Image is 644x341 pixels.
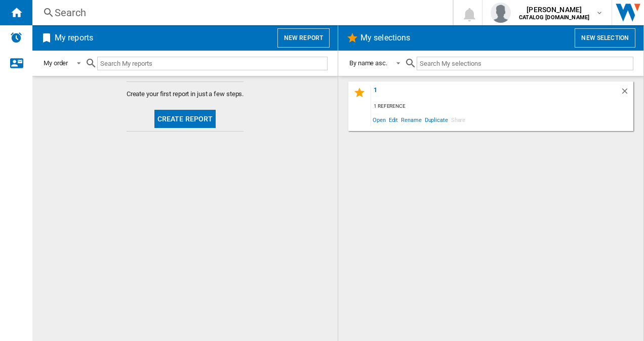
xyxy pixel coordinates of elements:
[519,5,589,15] span: [PERSON_NAME]
[154,110,216,128] button: Create report
[371,87,620,100] div: 1
[399,113,423,126] span: Rename
[55,6,426,20] div: Search
[491,3,511,23] img: profile.jpg
[44,59,68,67] div: My order
[387,113,400,126] span: Edit
[450,113,467,126] span: Share
[349,59,387,67] div: By name asc.
[417,57,633,70] input: Search My selections
[620,87,633,100] div: Delete
[97,57,328,70] input: Search My reports
[519,14,589,21] b: CATALOG [DOMAIN_NAME]
[127,90,244,99] span: Create your first report in just a few steps.
[10,31,22,44] img: alerts-logo.svg
[277,28,330,48] button: New report
[53,28,95,48] h2: My reports
[575,28,635,48] button: New selection
[358,28,412,48] h2: My selections
[371,100,633,113] div: 1 reference
[371,113,387,126] span: Open
[423,113,450,126] span: Duplicate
